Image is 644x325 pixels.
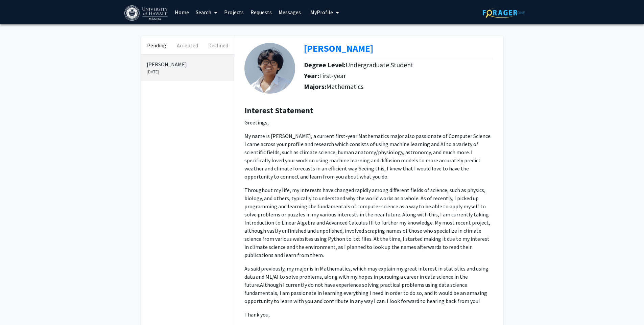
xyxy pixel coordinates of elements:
img: ForagerOne Logo [483,7,525,18]
b: Degree Level: [304,61,345,69]
button: Accepted [172,36,203,54]
img: University of Hawaiʻi at Mānoa Logo [124,5,169,21]
p: Throughout my life, my interests have changed rapidly among different fields of science, such as ... [244,186,493,259]
p: Greetings, [244,118,493,126]
a: Search [192,0,221,24]
span: Although I currently do not have experience solving practical problems using data science fundame... [244,281,487,304]
span: Mathematics [326,82,363,91]
a: Opens in a new tab [304,42,373,54]
span: Undergraduate Student [345,61,413,69]
b: Majors: [304,82,326,91]
p: [PERSON_NAME] [147,60,229,68]
b: Interest Statement [244,105,313,116]
button: Pending [141,36,172,54]
a: Messages [275,0,304,24]
a: Projects [221,0,247,24]
a: Home [171,0,192,24]
p: As said previously, my major is in Mathematics, which may explain my great interest in statistics... [244,264,493,305]
button: Declined [203,36,234,54]
img: Profile Picture [244,43,295,94]
span: My Profile [310,9,333,16]
span: First-year [319,71,346,80]
p: [DATE] [147,68,229,75]
a: Requests [247,0,275,24]
b: [PERSON_NAME] [304,42,373,54]
b: Year: [304,71,319,80]
p: Thank you, [244,310,493,319]
p: My name is [PERSON_NAME], a current first-year Mathematics major also passionate of Computer Scie... [244,132,493,181]
iframe: Chat [5,295,29,320]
